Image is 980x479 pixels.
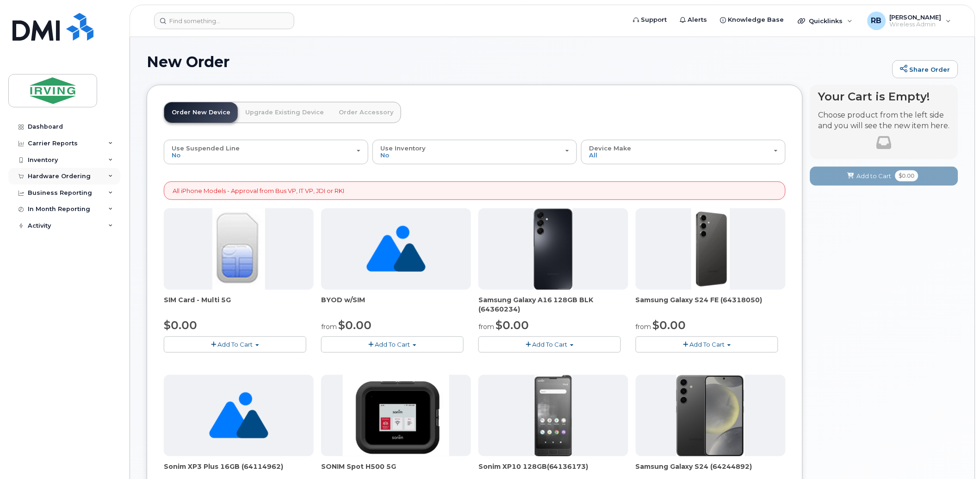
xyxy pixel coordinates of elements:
span: No [172,151,180,159]
small: from [636,323,651,331]
small: from [321,323,337,331]
span: $0.00 [653,318,686,332]
a: Order Accessory [331,102,401,123]
button: Add To Cart [636,336,778,353]
div: SIM Card - Multi 5G [164,295,314,314]
button: Add to Cart $0.00 [810,167,958,186]
span: $0.00 [164,318,197,332]
h4: Your Cart is Empty! [819,90,950,103]
img: no_image_found-2caef05468ed5679b831cfe6fc140e25e0c280774317ffc20a367ab7fd17291e.png [209,375,268,456]
button: Add To Cart [164,336,306,353]
button: Use Inventory No [372,140,577,164]
span: Use Inventory [380,144,426,152]
div: Samsung Galaxy A16 128GB BLK (64360234) [478,295,628,314]
a: Order New Device [164,102,238,123]
p: All iPhone Models - Approval from Bus VP, IT VP, JDI or RKI [173,187,344,195]
img: SONIM.png [343,375,449,456]
small: from [478,323,494,331]
span: Add To Cart [375,341,410,348]
a: Upgrade Existing Device [238,102,331,123]
img: XP10.jpg [535,375,572,456]
span: All [589,151,597,159]
span: Use Suspended Line [172,144,240,152]
span: $0.00 [895,170,918,181]
p: Choose product from the left side and you will see the new item here. [819,110,950,131]
div: Samsung Galaxy S24 FE (64318050) [636,295,786,314]
span: $0.00 [496,318,529,332]
span: $0.00 [338,318,372,332]
button: Add To Cart [478,336,621,353]
img: s24_fe.png [691,208,731,290]
span: Device Make [589,144,631,152]
img: no_image_found-2caef05468ed5679b831cfe6fc140e25e0c280774317ffc20a367ab7fd17291e.png [366,208,425,290]
span: No [380,151,389,159]
span: Add to Cart [857,172,892,180]
span: Add To Cart [218,341,253,348]
div: BYOD w/SIM [321,295,471,314]
button: Use Suspended Line No [164,140,368,164]
button: Device Make All [581,140,786,164]
h1: New Order [147,54,888,70]
img: s24.jpg [676,375,744,456]
img: 00D627D4-43E9-49B7-A367-2C99342E128C.jpg [212,208,265,290]
a: Share Order [893,60,958,79]
span: Add To Cart [533,341,568,348]
span: Add To Cart [690,341,725,348]
button: Add To Cart [321,336,464,353]
img: A16_-_JDI.png [534,208,573,290]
